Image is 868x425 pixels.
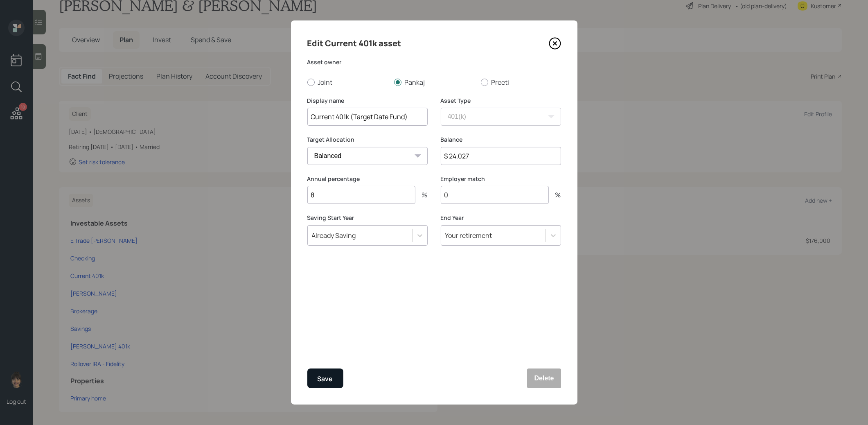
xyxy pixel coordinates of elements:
h4: Edit Current 401k asset [307,37,401,50]
label: Saving Start Year [307,214,428,222]
label: Joint [307,78,388,87]
div: % [549,192,561,198]
button: Save [307,368,343,388]
button: Delete [527,368,561,388]
div: % [415,192,428,198]
label: Preeti [481,78,561,87]
div: Your retirement [445,231,492,240]
label: Asset Type [441,97,561,105]
div: Save [318,373,333,384]
label: Annual percentage [307,175,428,183]
label: Pankaj [394,78,474,87]
label: Employer match [441,175,561,183]
label: Asset owner [307,58,561,66]
label: Display name [307,97,428,105]
div: Already Saving [312,231,356,240]
label: Target Allocation [307,136,428,144]
label: Balance [441,136,561,144]
label: End Year [441,214,561,222]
